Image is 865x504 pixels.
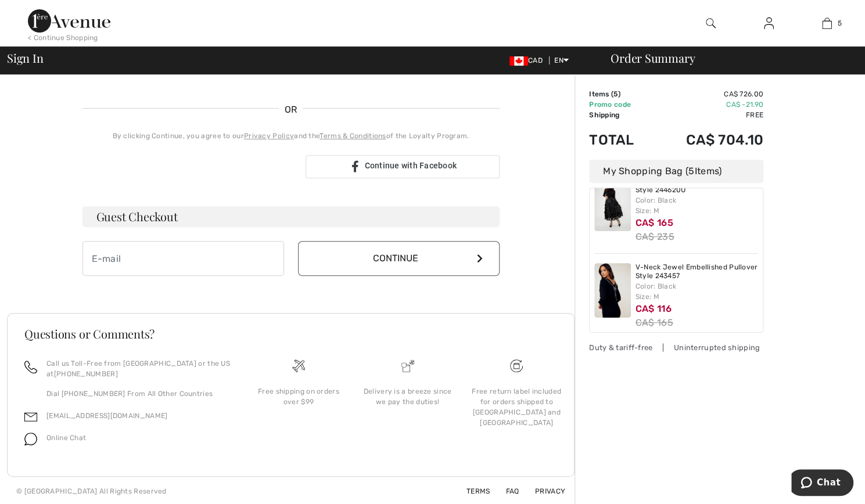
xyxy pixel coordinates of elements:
[28,33,98,43] div: < Continue Shopping
[636,195,759,216] div: Color: Black Size: M
[706,16,716,30] img: search the website
[755,16,783,31] a: Sign In
[597,52,858,64] div: Order Summary
[636,231,674,242] s: CA$ 235
[589,89,653,99] td: Items ( )
[46,412,167,420] a: [EMAIL_ADDRESS][DOMAIN_NAME]
[46,388,230,399] p: Dial [PHONE_NUMBER] From All Other Countries
[613,90,618,98] span: 5
[521,487,565,495] a: Privacy
[554,56,569,64] span: EN
[364,161,457,170] span: Continue with Facebook
[46,434,86,442] span: Online Chat
[492,487,519,495] a: FAQ
[24,361,37,373] img: call
[54,370,118,378] a: [PHONE_NUMBER]
[653,89,763,99] td: CA$ 726.00
[791,469,853,498] iframe: Opens a widget where you can chat to one of our agents
[401,359,414,372] img: Delivery is a breeze since we pay the duties!
[688,165,694,177] span: 5
[7,52,43,64] span: Sign In
[320,132,386,140] a: Terms & Conditions
[636,217,673,228] span: CA$ 165
[82,206,500,227] h3: Guest Checkout
[589,99,653,110] td: Promo code
[653,110,763,120] td: Free
[589,120,653,160] td: Total
[636,317,673,328] s: CA$ 165
[46,358,230,379] p: Call us Toll-Free from [GEOGRAPHIC_DATA] or the US at
[24,328,557,340] h3: Questions or Comments?
[509,56,528,66] img: Canadian Dollar
[838,18,842,28] span: 5
[24,433,37,445] img: chat
[82,241,284,276] input: E-mail
[279,103,303,117] span: OR
[24,411,37,423] img: email
[636,263,759,281] a: V-Neck Jewel Embellished Pullover Style 243457
[510,359,523,372] img: Free shipping on orders over $99
[362,386,453,407] div: Delivery is a breeze since we pay the duties!
[77,154,302,179] iframe: Sign in with Google Button
[306,155,500,178] a: Continue with Facebook
[509,56,547,64] span: CAD
[653,120,763,160] td: CA$ 704.10
[822,16,832,30] img: My Bag
[292,359,305,372] img: Free shipping on orders over $99
[28,9,110,33] img: 1ère Avenue
[16,486,167,496] div: © [GEOGRAPHIC_DATA] All Rights Reserved
[589,160,763,183] div: My Shopping Bag ( Items)
[636,281,759,302] div: Color: Black Size: M
[764,16,774,30] img: My Info
[471,386,562,428] div: Free return label included for orders shipped to [GEOGRAPHIC_DATA] and [GEOGRAPHIC_DATA]
[589,342,763,353] div: Duty & tariff-free | Uninterrupted shipping
[636,303,672,314] span: CA$ 116
[82,131,500,141] div: By clicking Continue, you agree to our and the of the Loyalty Program.
[453,487,490,495] a: Terms
[589,110,653,120] td: Shipping
[298,241,500,276] button: Continue
[594,177,631,232] img: Textured Circle Midi Skirt Style 244620U
[244,132,294,140] a: Privacy Policy
[253,386,344,407] div: Free shipping on orders over $99
[653,99,763,110] td: CA$ -21.90
[594,263,631,318] img: V-Neck Jewel Embellished Pullover Style 243457
[798,16,855,30] a: 5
